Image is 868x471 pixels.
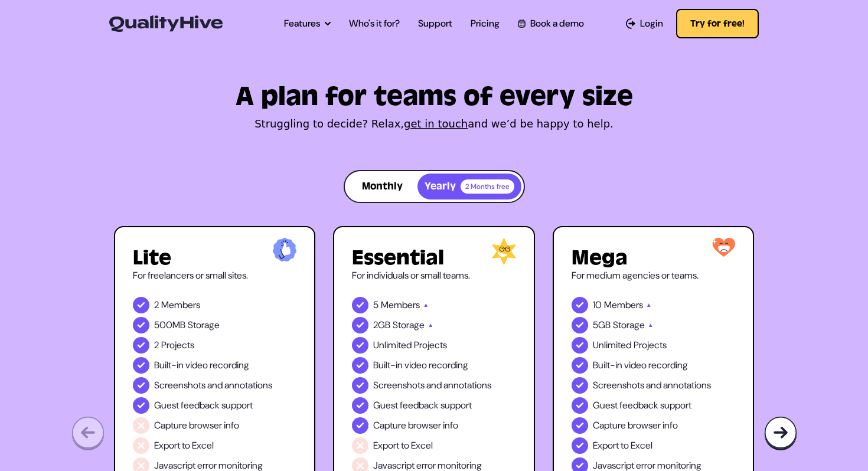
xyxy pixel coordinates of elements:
[461,179,514,194] span: 2 Months free
[593,398,691,413] span: Guest feedback support
[593,298,602,312] span: 10
[593,439,652,453] span: Export to Excel
[393,318,425,332] span: Storage
[613,318,645,332] span: Storage
[109,15,223,32] img: QualityHive - Bug Tracking Tool
[572,247,736,269] h2: Mega
[352,269,516,283] p: For individuals or small teams.
[373,358,468,372] span: Built-in video recording
[417,174,521,199] button: Yearly
[154,439,214,453] span: Export to Excel
[764,416,797,451] img: Bug tracking tool
[154,318,185,332] span: 500MB
[604,298,643,312] span: Members
[373,439,433,453] span: Export to Excel
[593,418,678,433] span: Capture browser info
[640,17,663,31] span: Login
[373,338,412,352] span: Unlimited
[373,298,378,312] span: 5
[414,338,447,352] span: Projects
[518,19,526,27] img: Book a QualityHive Demo
[428,318,433,332] span: ▲
[593,338,631,352] span: Unlimited
[154,398,253,413] span: Guest feedback support
[154,298,159,312] span: 2
[284,17,331,31] a: Features
[154,338,159,352] span: 2
[347,174,417,199] button: Monthly
[154,358,249,372] span: Built-in video recording
[676,9,759,38] button: Try for free!
[593,378,711,392] span: Screenshots and annotations
[352,247,516,269] h2: Essential
[188,318,220,332] span: Storage
[423,298,429,312] span: ▲
[518,17,584,31] a: Book a demo
[114,116,755,132] p: Struggling to decide? Relax, and we’d be happy to help.
[373,398,472,413] span: Guest feedback support
[646,298,652,312] span: ▲
[593,318,611,332] span: 5GB
[572,269,736,283] p: For medium agencies or teams.
[471,17,500,31] a: Pricing
[373,418,458,433] span: Capture browser info
[634,338,667,352] span: Projects
[133,247,297,269] h2: Lite
[373,378,491,392] span: Screenshots and annotations
[593,358,688,372] span: Built-in video recording
[648,318,654,332] span: ▲
[381,298,420,312] span: Members
[154,378,272,392] span: Screenshots and annotations
[133,269,297,283] p: For freelancers or small sites.
[154,418,239,433] span: Capture browser info
[404,117,468,130] a: get in touch
[626,17,663,31] a: Login
[373,318,390,332] span: 2GB
[161,338,194,352] span: Projects
[418,17,452,31] a: Support
[349,17,400,31] a: Who's it for?
[114,86,755,107] h1: A plan for teams of every size
[161,298,200,312] span: Members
